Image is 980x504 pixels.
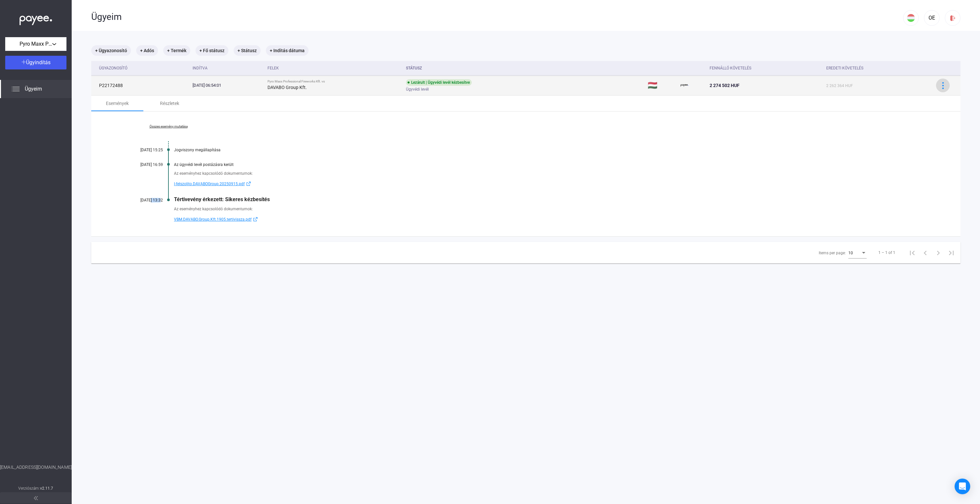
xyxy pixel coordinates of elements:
[266,45,309,56] mat-chip: + Indítás dátuma
[406,79,472,86] div: Lezárult | Ügyvédi levél kézbesítve
[124,198,163,202] div: [DATE] 13:32
[99,64,127,72] div: Ügyazonosító
[710,64,751,72] div: Fennálló követelés
[945,10,960,26] button: logout-red
[174,206,928,212] div: Az eseményhez kapcsolódó dokumentumok:
[193,64,208,72] div: Indítva
[924,10,940,26] button: OE
[940,82,946,89] img: more-blue
[193,82,262,89] div: [DATE] 06:54:01
[12,85,20,93] img: list.svg
[20,12,52,25] img: white-payee-white-dot.svg
[710,64,821,72] div: Fennálló követelés
[926,14,937,22] div: OE
[174,215,928,223] a: VBM.DAVABO.Group.Kft.1905.tertivissza.pdfexternal-link-blue
[174,180,245,188] span: l-felszolito.DAVABOGroup.20250915.pdf
[245,181,252,186] img: external-link-blue
[91,11,903,22] div: Ügyeim
[174,148,928,152] div: Jogviszony megállapítása
[252,217,259,222] img: external-link-blue
[25,85,42,93] span: Ügyeim
[903,10,919,26] button: HU
[40,486,53,491] strong: v2.11.7
[907,14,915,22] img: HU
[710,83,740,88] span: 2 274 502 HUF
[163,45,190,56] mat-chip: + Termék
[949,15,956,22] img: logout-red
[645,76,678,95] td: 🇭🇺
[106,99,129,107] div: Események
[267,80,401,83] div: Pyro Maxx Professional Fireworks Kft. vs
[906,246,919,259] button: First page
[195,45,228,56] mat-chip: + Fő státusz
[878,249,895,257] div: 1 – 1 of 1
[174,215,252,223] span: VBM.DAVABO.Group.Kft.1905.tertivissza.pdf
[20,40,52,48] span: Pyro Maxx Professional Fireworks Kft.
[174,180,928,188] a: l-felszolito.DAVABOGroup.20250915.pdfexternal-link-blue
[403,61,645,76] th: Státusz
[193,64,262,72] div: Indítva
[267,64,279,72] div: Felek
[124,148,163,152] div: [DATE] 15:25
[955,479,970,494] div: Open Intercom Messenger
[136,45,158,56] mat-chip: + Adós
[267,64,401,72] div: Felek
[932,246,945,259] button: Next page
[124,125,213,128] a: Összes esemény mutatása
[234,45,261,56] mat-chip: + Státusz
[174,170,928,177] div: Az eseményhez kapcsolódó dokumentumok:
[826,64,928,72] div: Eredeti követelés
[848,251,853,255] span: 10
[936,79,950,92] button: more-blue
[826,64,863,72] div: Eredeti követelés
[174,196,928,202] div: Tértivevény érkezett: Sikeres kézbesítés
[26,59,50,66] span: Ügyindítás
[124,162,163,167] div: [DATE] 16:59
[34,496,38,500] img: arrow-double-left-grey.svg
[819,249,846,257] div: Items per page:
[848,249,867,257] mat-select: Items per page:
[174,162,928,167] div: Az ügyvédi levél postázásra került
[5,37,66,51] button: Pyro Maxx Professional Fireworks Kft.
[160,99,179,107] div: Részletek
[826,83,853,88] span: 2 262 364 HUF
[267,85,307,90] strong: DAVABO Group Kft.
[681,82,688,89] img: payee-logo
[919,246,932,259] button: Previous page
[99,64,187,72] div: Ügyazonosító
[91,45,131,56] mat-chip: + Ügyazonosító
[945,246,958,259] button: Last page
[22,60,26,64] img: plus-white.svg
[406,85,429,93] span: Ügyvédi levél
[91,76,190,95] td: P22172488
[5,56,66,69] button: Ügyindítás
